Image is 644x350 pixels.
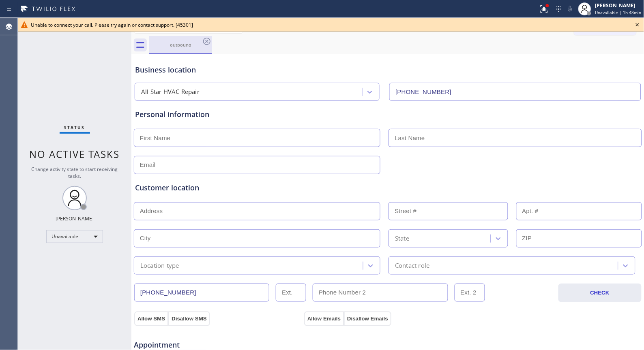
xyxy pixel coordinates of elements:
[141,87,200,97] div: All Star HVAC Repair
[30,147,120,161] span: No active tasks
[150,42,211,48] div: outbound
[276,284,306,302] input: Ext.
[395,234,409,243] div: State
[516,229,642,248] input: ZIP
[389,83,641,101] input: Phone Number
[134,312,168,326] button: Allow SMS
[134,229,380,248] input: City
[134,202,380,220] input: Address
[31,21,193,28] span: Unable to connect your call. Please try again or contact support. [45301]
[134,156,380,174] input: Email
[558,284,642,302] button: CHECK
[313,284,448,302] input: Phone Number 2
[168,312,210,326] button: Disallow SMS
[389,129,642,147] input: Last Name
[565,3,576,15] button: Mute
[595,2,642,9] div: [PERSON_NAME]
[455,284,485,302] input: Ext. 2
[56,215,94,222] div: [PERSON_NAME]
[46,230,103,243] div: Unavailable
[135,109,641,120] div: Personal information
[389,202,508,220] input: Street #
[135,64,641,75] div: Business location
[304,312,344,326] button: Allow Emails
[395,261,429,270] div: Contact role
[344,312,391,326] button: Disallow Emails
[32,166,118,179] span: Change activity state to start receiving tasks.
[140,261,179,270] div: Location type
[134,129,380,147] input: First Name
[64,125,85,130] span: Status
[134,284,269,302] input: Phone Number
[135,182,641,193] div: Customer location
[595,10,642,15] span: Unavailable | 1h 48min
[516,202,642,220] input: Apt. #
